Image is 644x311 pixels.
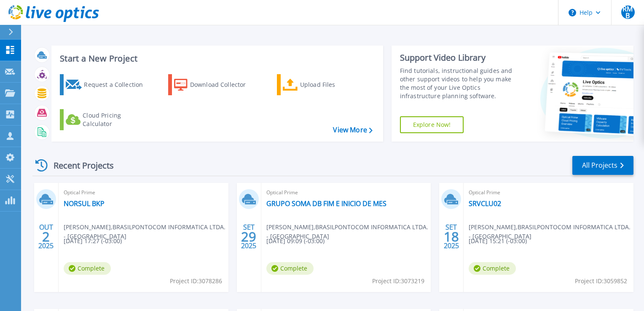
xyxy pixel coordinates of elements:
[60,54,372,63] h3: Start a New Project
[400,116,464,133] a: Explore Now!
[400,67,521,100] div: Find tutorials, instructional guides and other support videos to help you make the most of your L...
[444,233,459,240] span: 18
[300,76,368,93] div: Upload Files
[469,236,527,246] span: [DATE] 15:21 (-03:00)
[42,233,50,240] span: 2
[572,156,633,175] a: All Projects
[64,236,122,246] span: [DATE] 17:27 (-03:00)
[32,155,125,176] div: Recent Projects
[400,52,521,63] div: Support Video Library
[266,236,325,246] span: [DATE] 09:09 (-03:00)
[64,223,228,241] span: [PERSON_NAME] , BRASILPONTOCOM INFORMATICA LTDA. - [GEOGRAPHIC_DATA]
[64,262,111,275] span: Complete
[241,233,256,240] span: 29
[372,276,424,286] span: Project ID: 3073219
[83,111,150,128] div: Cloud Pricing Calculator
[266,188,426,197] span: Optical Prime
[443,221,459,252] div: SET 2025
[241,221,257,252] div: SET 2025
[469,262,516,275] span: Complete
[266,223,431,241] span: [PERSON_NAME] , BRASILPONTOCOM INFORMATICA LTDA. - [GEOGRAPHIC_DATA]
[60,74,154,95] a: Request a Collection
[621,5,635,19] span: RMB
[469,223,633,241] span: [PERSON_NAME] , BRASILPONTOCOM INFORMATICA LTDA. - [GEOGRAPHIC_DATA]
[64,188,223,197] span: Optical Prime
[575,276,627,286] span: Project ID: 3059852
[190,76,258,93] div: Download Collector
[266,199,386,208] a: GRUPO SOMA DB FIM E INICIO DE MES
[170,276,222,286] span: Project ID: 3078286
[64,199,105,208] a: NORSUL BKP
[168,74,262,95] a: Download Collector
[266,262,314,275] span: Complete
[469,199,501,208] a: SRVCLU02
[84,76,151,93] div: Request a Collection
[469,188,628,197] span: Optical Prime
[277,74,371,95] a: Upload Files
[38,221,54,252] div: OUT 2025
[333,126,372,134] a: View More
[60,109,154,130] a: Cloud Pricing Calculator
